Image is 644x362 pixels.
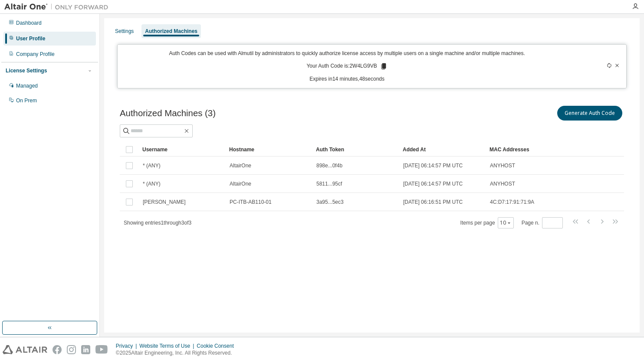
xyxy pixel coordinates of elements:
img: facebook.svg [53,345,62,354]
span: 4C:D7:17:91:71:9A [490,199,534,205]
div: Settings [115,28,134,35]
img: Altair One [4,3,113,11]
span: [DATE] 06:16:51 PM UTC [403,199,463,205]
div: Company Profile [16,51,55,58]
div: MAC Addresses [490,143,533,157]
span: AltairOne [230,162,251,169]
span: 5811...95cf [316,180,342,187]
span: [DATE] 06:14:57 PM UTC [403,162,463,169]
span: * (ANY) [143,180,161,187]
div: Hostname [229,143,309,157]
div: Authorized Machines [145,28,197,35]
div: Cookie Consent [197,342,239,349]
p: Your Auth Code is: 2W4LG9VB [306,62,387,70]
span: PC-ITB-AB110-01 [230,199,272,205]
div: User Profile [16,35,45,42]
span: ANYHOST [490,162,515,169]
img: youtube.svg [95,345,108,354]
div: Auth Token [316,143,396,157]
p: © 2025 Altair Engineering, Inc. All Rights Reserved. [116,349,239,357]
span: [PERSON_NAME] [143,199,186,205]
span: * (ANY) [143,162,161,169]
div: License Settings [6,67,47,74]
div: Privacy [116,342,139,349]
span: 898e...0f4b [316,162,342,169]
div: On Prem [16,97,37,104]
p: Expires in 14 minutes, 48 seconds [123,75,571,83]
div: Dashboard [16,20,42,26]
button: Generate Auth Code [557,106,622,121]
div: Website Terms of Use [139,342,197,349]
p: Auth Codes can be used with Almutil by administrators to quickly authorize license access by mult... [123,50,571,57]
span: 3a95...5ec3 [316,199,344,205]
span: AltairOne [230,180,251,187]
img: instagram.svg [67,345,76,354]
img: altair_logo.svg [3,345,47,354]
span: Page n. [522,217,563,228]
img: linkedin.svg [81,345,90,354]
span: ANYHOST [490,180,515,187]
span: Showing entries 1 through 3 of 3 [124,220,191,226]
span: Authorized Machines (3) [120,108,216,118]
span: Items per page [460,217,514,228]
span: [DATE] 06:14:57 PM UTC [403,180,463,187]
div: Added At [403,143,483,157]
div: Managed [16,82,38,89]
button: 10 [500,219,512,226]
div: Username [142,143,222,157]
